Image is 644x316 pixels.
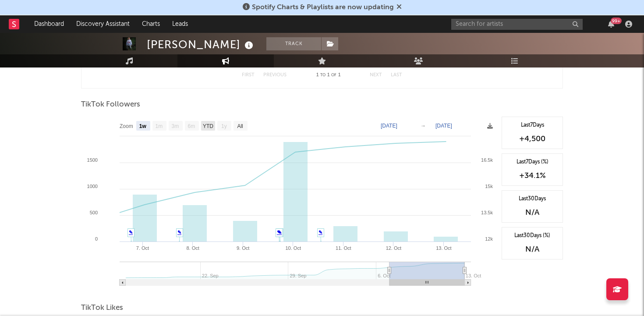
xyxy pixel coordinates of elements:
a: Discovery Assistant [70,15,136,33]
div: +34.1 % [506,170,558,181]
button: Next [370,73,382,78]
a: ✎ [129,230,133,235]
text: 1500 [87,157,98,163]
div: Last 7 Days [506,121,558,129]
text: 7. Oct [136,245,149,251]
span: Dismiss [396,4,402,11]
text: Zoom [120,123,133,129]
text: YTD [203,123,213,129]
text: 500 [90,210,98,215]
text: 13. Oct [436,245,451,251]
text: 0 [95,236,98,241]
text: 6m [188,123,195,129]
text: 16.5k [481,157,493,163]
a: Dashboard [28,15,70,33]
div: Last 7 Days (%) [506,158,558,166]
text: [DATE] [435,123,452,129]
text: 11. Oct [336,245,351,251]
text: 1m [156,123,163,129]
a: ✎ [277,230,281,235]
button: Last [391,73,402,78]
text: All [237,123,243,129]
span: TikTok Followers [81,99,140,110]
text: 9. Oct [237,245,249,251]
span: TikTok Likes [81,303,123,313]
text: 15k [485,184,493,189]
span: Spotify Charts & Playlists are now updating [252,4,394,11]
div: 1 1 1 [304,70,352,81]
div: N/A [506,207,558,218]
text: 12k [485,236,493,241]
text: 3m [172,123,179,129]
button: Track [266,37,321,50]
span: of [331,73,336,77]
a: Leads [166,15,194,33]
button: First [242,73,255,78]
text: 12. Oct [386,245,401,251]
div: 99 + [611,18,622,24]
button: Previous [263,73,287,78]
text: 1y [221,123,227,129]
span: to [320,73,326,77]
input: Search for artists [451,19,583,30]
text: 1000 [87,184,98,189]
text: 13.5k [481,210,493,215]
a: Charts [136,15,166,33]
text: → [421,123,426,129]
text: [DATE] [381,123,397,129]
div: Last 30 Days [506,195,558,203]
text: 10. Oct [285,245,301,251]
a: ✎ [318,230,322,235]
a: ✎ [177,230,181,235]
text: 13. Oct [466,273,481,278]
div: [PERSON_NAME] [147,37,255,52]
div: Last 30 Days (%) [506,232,558,240]
text: 1w [139,123,147,129]
div: +4,500 [506,134,558,144]
button: 99+ [608,21,614,28]
div: N/A [506,244,558,255]
text: 8. Oct [186,245,199,251]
